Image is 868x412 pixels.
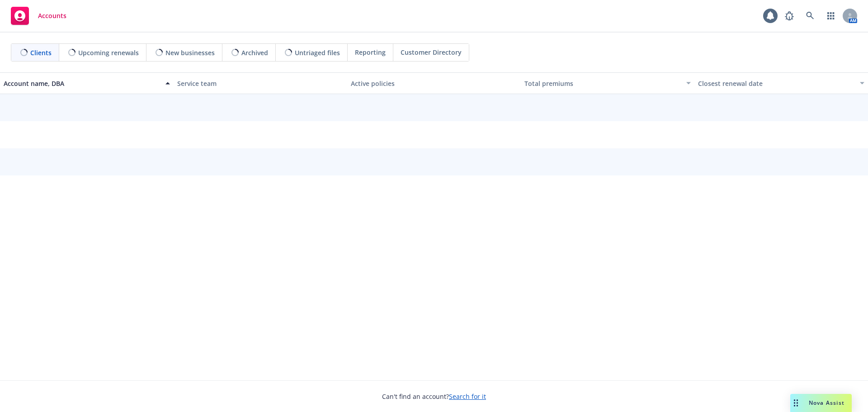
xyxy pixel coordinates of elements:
span: Clients [30,48,52,57]
div: Total premiums [524,79,681,88]
div: Drag to move [790,394,802,412]
div: Service team [177,79,344,88]
div: Account name, DBA [4,79,160,88]
span: Reporting [355,47,386,57]
button: Total premiums [521,72,694,94]
a: Report a Bug [780,7,798,25]
button: Closest renewal date [694,72,868,94]
button: Active policies [347,72,521,94]
div: Closest renewal date [698,79,854,88]
a: Switch app [822,7,840,25]
span: Accounts [38,12,66,19]
a: Accounts [7,3,70,28]
div: Active policies [351,79,517,88]
span: Nova Assist [809,399,844,407]
span: Customer Directory [401,47,462,57]
span: Untriaged files [295,48,340,57]
button: Service team [174,72,347,94]
span: Archived [241,48,268,57]
span: New businesses [165,48,215,57]
button: Nova Assist [790,394,852,412]
span: Upcoming renewals [78,48,139,57]
a: Search for it [449,392,486,401]
a: Search [801,7,819,25]
span: Can't find an account? [382,392,486,401]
